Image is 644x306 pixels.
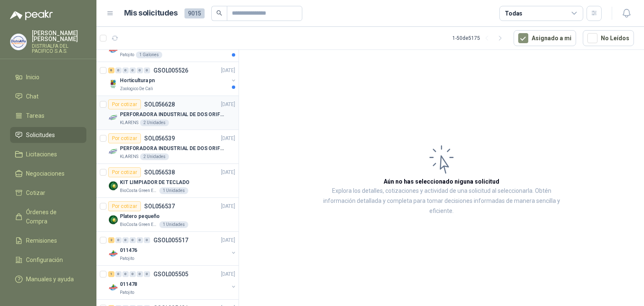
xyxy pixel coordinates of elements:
[140,119,169,126] div: 2 Unidades
[514,30,576,46] button: Asignado a mi
[120,111,224,119] p: PERFORADORA INDUSTRIAL DE DOS ORIFICIOS
[10,88,86,104] a: Chat
[384,177,499,186] h3: Aún no has seleccionado niguna solicitud
[137,271,143,277] div: 0
[108,283,118,293] img: Company Logo
[115,237,122,243] div: 0
[221,101,235,109] p: [DATE]
[221,169,235,176] p: [DATE]
[10,271,86,287] a: Manuales y ayuda
[96,198,239,232] a: Por cotizarSOL056537[DATE] Company LogoPlatero pequeñoBioCosta Green Energy S.A.S1 Unidades
[10,146,86,162] a: Licitaciones
[108,181,118,191] img: Company Logo
[108,147,118,157] img: Company Logo
[144,101,175,107] p: SOL056628
[140,153,169,160] div: 2 Unidades
[221,202,235,210] p: [DATE]
[159,221,188,228] div: 1 Unidades
[10,185,86,201] a: Cotizar
[26,111,44,120] span: Tareas
[137,67,143,73] div: 0
[120,153,138,160] p: KLARENS
[10,204,86,229] a: Órdenes de Compra
[26,73,39,82] span: Inicio
[221,236,235,244] p: [DATE]
[221,135,235,143] p: [DATE]
[323,186,560,216] p: Explora los detalles, cotizaciones y actividad de una solicitud al seleccionarla. Obtén informaci...
[120,52,134,58] p: Patojito
[120,86,153,92] p: Zoologico De Cali
[10,127,86,143] a: Solicitudes
[108,79,118,89] img: Company Logo
[159,187,188,194] div: 1 Unidades
[120,289,134,296] p: Patojito
[144,67,150,73] div: 0
[10,34,26,50] img: Company Logo
[144,203,175,209] p: SOL056537
[96,130,239,164] a: Por cotizarSOL056539[DATE] Company LogoPERFORADORA INDUSTRIAL DE DOS ORIFICIOSKLARENS2 Unidades
[26,150,57,159] span: Licitaciones
[153,271,188,277] p: GSOL005505
[108,113,118,123] img: Company Logo
[120,77,155,85] p: Horticultura pn
[10,252,86,268] a: Configuración
[32,30,86,42] p: [PERSON_NAME] [PERSON_NAME]
[26,92,39,101] span: Chat
[221,67,235,75] p: [DATE]
[137,237,143,243] div: 0
[108,67,114,73] div: 6
[108,45,118,55] img: Company Logo
[108,269,237,296] a: 1 0 0 0 0 0 GSOL005505[DATE] Company Logo011478Patojito
[144,135,175,141] p: SOL056539
[122,67,129,73] div: 0
[26,169,65,178] span: Negociaciones
[120,255,134,262] p: Patojito
[10,166,86,182] a: Negociaciones
[115,271,122,277] div: 0
[144,271,150,277] div: 0
[130,67,136,73] div: 0
[26,255,63,265] span: Configuración
[108,99,141,109] div: Por cotizar
[120,187,158,194] p: BioCosta Green Energy S.A.S
[26,188,45,197] span: Cotizar
[120,119,138,126] p: KLARENS
[144,237,150,243] div: 0
[26,236,57,245] span: Remisiones
[10,69,86,85] a: Inicio
[26,207,78,226] span: Órdenes de Compra
[120,179,190,187] p: KIT LIMPIADOR DE TECLADO
[583,30,634,46] button: No Leídos
[136,52,162,58] div: 1 Galones
[108,65,237,92] a: 6 0 0 0 0 0 GSOL005526[DATE] Company LogoHorticultura pnZoologico De Cali
[153,67,188,73] p: GSOL005526
[505,9,522,18] div: Todas
[96,164,239,198] a: Por cotizarSOL056538[DATE] Company LogoKIT LIMPIADOR DE TECLADOBioCosta Green Energy S.A.S1 Unidades
[108,215,118,225] img: Company Logo
[122,237,129,243] div: 0
[124,7,178,19] h1: Mis solicitudes
[153,237,188,243] p: GSOL005517
[108,249,118,259] img: Company Logo
[108,201,141,211] div: Por cotizar
[120,246,137,254] p: 011476
[108,235,237,262] a: 2 0 0 0 0 0 GSOL005517[DATE] Company Logo011476Patojito
[120,221,158,228] p: BioCosta Green Energy S.A.S
[130,271,136,277] div: 0
[108,133,141,143] div: Por cotizar
[32,44,86,54] p: DISTRIALFA DEL PACIFICO S.A.S.
[26,130,55,140] span: Solicitudes
[221,270,235,278] p: [DATE]
[452,31,507,45] div: 1 - 50 de 5175
[108,271,114,277] div: 1
[108,167,141,177] div: Por cotizar
[10,10,53,20] img: Logo peakr
[130,237,136,243] div: 0
[115,67,122,73] div: 0
[144,169,175,175] p: SOL056538
[10,108,86,124] a: Tareas
[26,275,74,284] span: Manuales y ayuda
[120,213,160,220] p: Platero pequeño
[120,145,224,153] p: PERFORADORA INDUSTRIAL DE DOS ORIFICIOS
[122,271,129,277] div: 0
